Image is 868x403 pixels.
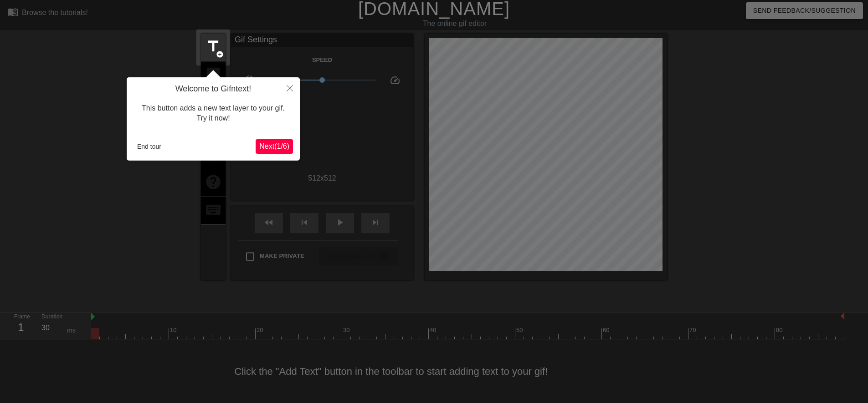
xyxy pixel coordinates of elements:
button: Next [256,139,293,154]
button: End tour [134,140,165,153]
span: Next ( 1 / 6 ) [259,142,289,150]
button: Close [280,77,300,98]
div: This button adds a new text layer to your gif. Try it now! [134,94,293,133]
h4: Welcome to Gifntext! [134,84,293,94]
